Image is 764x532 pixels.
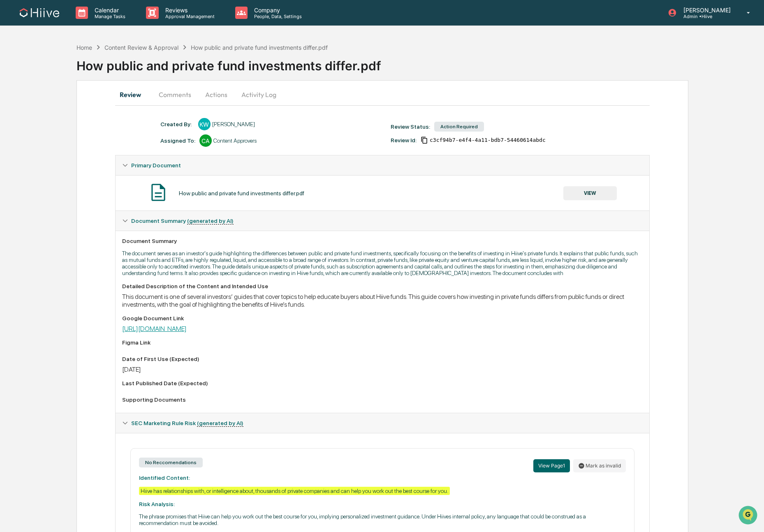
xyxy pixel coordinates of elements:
div: Action Required [434,122,484,132]
p: Calendar [88,7,130,14]
div: Detailed Description of the Content and Intended Use [122,283,643,289]
div: Content Approvers [213,137,257,144]
div: Created By: ‎ ‎ [160,121,194,127]
div: Hiive has relationships with, or intelligence about, thousands of private companies and can help ... [139,487,450,495]
button: Actions [198,85,235,104]
input: Clear [21,37,136,46]
a: 🗄️Attestations [56,100,105,115]
div: KW [198,118,211,130]
u: (generated by AI) [197,420,243,427]
div: No Reccomendations [139,458,203,467]
span: Attestations [68,104,102,112]
div: CA [199,134,212,147]
a: 🖐️Preclearance [5,100,56,115]
a: Powered byPylon [58,139,100,146]
div: How public and private fund investments differ.pdf [179,190,304,197]
p: People, Data, Settings [248,14,306,19]
img: Document Icon [148,182,169,203]
button: Comments [152,85,198,104]
div: This document is one of several investors’ guides that cover topics to help educate buyers about ... [122,293,643,308]
div: Assigned To: [160,137,195,144]
iframe: Open customer support [738,505,760,527]
div: SEC Marketing Rule Risk (generated by AI) [116,413,650,433]
strong: Risk Analysis: [139,501,175,507]
div: [PERSON_NAME] [212,121,255,127]
button: Activity Log [235,85,283,104]
span: Primary Document [131,162,181,169]
div: Supporting Documents [122,396,643,403]
p: Company [248,7,306,14]
div: Google Document Link [122,315,643,322]
div: Primary Document [116,155,650,175]
div: Start new chat [28,63,135,71]
div: Home [76,44,92,51]
img: logo [20,8,59,17]
p: The document serves as an investor's guide highlighting the differences between public and privat... [122,250,643,276]
div: Primary Document [116,175,650,210]
a: [URL][DOMAIN_NAME] [122,325,187,333]
img: 1746055101610-c473b297-6a78-478c-a979-82029cc54cd1 [8,63,23,78]
strong: Identified Content: [139,474,190,481]
span: Data Lookup [16,119,52,127]
div: Content Review & Approval [104,44,178,51]
p: The phrase promises that Hiive can help you work out the best course for you, implying personaliz... [139,513,626,526]
span: SEC Marketing Rule Risk [131,420,243,426]
u: (generated by AI) [187,217,234,224]
div: 🖐️ [8,104,15,111]
div: Review Status: [391,123,430,130]
div: 🗄️ [60,104,66,111]
div: We're available if you need us! [28,71,104,78]
p: Admin • Hiive [677,14,735,19]
a: 🔎Data Lookup [5,116,55,131]
div: [DATE] [122,365,643,373]
div: Document Summary (generated by AI) [116,211,650,231]
div: How public and private fund investments differ.pdf [191,44,328,51]
div: How public and private fund investments differ.pdf [76,52,764,73]
div: Document Summary [122,238,643,244]
p: Approval Management [159,14,219,19]
p: Reviews [159,7,219,14]
span: c3cf94b7-e4f4-4a11-bdb7-54460614abdc [430,137,546,143]
p: How can we help? [8,17,150,30]
p: [PERSON_NAME] [677,7,735,14]
div: Figma Link [122,339,643,346]
span: Document Summary [131,217,234,224]
div: secondary tabs example [115,85,650,104]
span: Copy Id [421,136,428,144]
button: View Page1 [533,459,570,472]
div: Last Published Date (Expected) [122,380,643,386]
span: Preclearance [16,104,53,112]
div: 🔎 [8,120,15,127]
button: Review [115,85,152,104]
button: Mark as invalid [573,459,626,472]
p: Manage Tasks [88,14,130,19]
div: Document Summary (generated by AI) [116,231,650,413]
button: Start new chat [140,65,150,75]
button: VIEW [563,186,617,200]
div: Date of First Use (Expected) [122,356,643,362]
span: Pylon [82,139,100,146]
div: Review Id: [391,137,417,143]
